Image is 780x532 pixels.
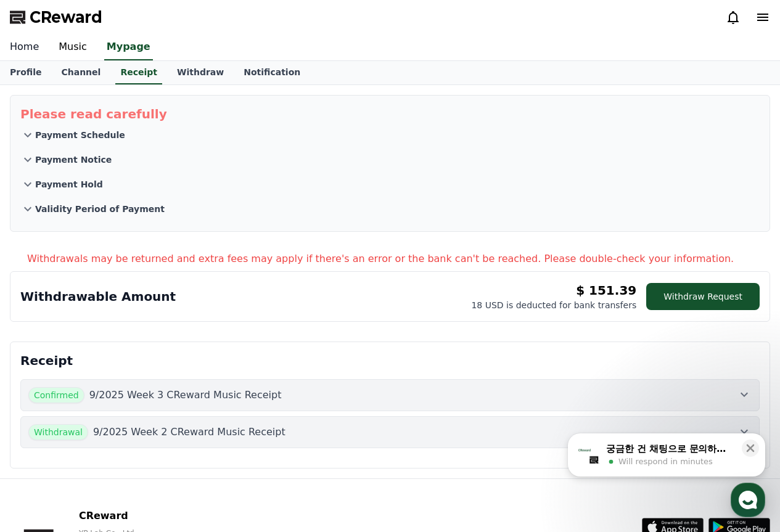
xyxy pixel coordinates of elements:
[35,129,125,141] p: Payment Schedule
[30,7,102,27] span: CReward
[28,387,84,403] span: Confirmed
[20,172,760,197] button: Payment Hold
[183,409,213,419] span: Settings
[51,61,110,84] a: Channel
[20,147,760,172] button: Payment Notice
[35,203,165,215] p: Validity Period of Payment
[20,416,760,448] button: Withdrawal 9/2025 Week 2 CReward Music Receipt
[159,391,237,422] a: Settings
[104,35,153,60] a: Mypage
[20,197,760,221] button: Validity Period of Payment
[20,288,176,305] p: Withdrawable Amount
[89,388,282,403] p: 9/2025 Week 3 CReward Music Receipt
[4,391,81,422] a: Home
[81,391,159,422] a: Messages
[79,509,285,523] p: CReward
[10,7,102,27] a: CReward
[20,123,760,147] button: Payment Schedule
[102,410,139,420] span: Messages
[20,105,760,123] p: Please read carefully
[20,379,760,411] button: Confirmed 9/2025 Week 3 CReward Music Receipt
[646,283,760,310] button: Withdraw Request
[49,35,97,60] a: Music
[167,61,234,84] a: Withdraw
[20,352,760,369] p: Receipt
[234,61,310,84] a: Notification
[576,282,636,299] p: $ 151.39
[28,424,88,440] span: Withdrawal
[471,299,636,311] p: 18 USD is deducted for bank transfers
[93,425,285,440] p: 9/2025 Week 2 CReward Music Receipt
[31,409,53,419] span: Home
[115,61,162,84] a: Receipt
[27,252,770,266] p: Withdrawals may be returned and extra fees may apply if there's an error or the bank can't be rea...
[35,153,112,166] p: Payment Notice
[35,178,103,190] p: Payment Hold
